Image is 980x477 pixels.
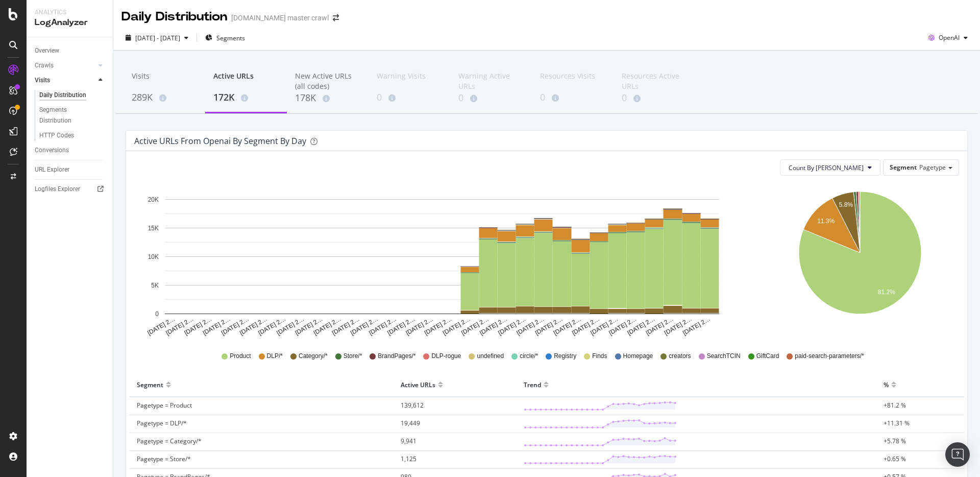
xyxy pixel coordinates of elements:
[134,136,306,146] div: Active URLs from openai by Segment by Day
[884,376,889,393] div: %
[151,282,159,289] text: 5K
[919,163,946,172] span: Pagetype
[878,289,895,296] text: 81.2%
[780,159,880,176] button: Count By [PERSON_NAME]
[213,71,279,90] div: Active URLs
[216,34,245,42] span: Segments
[35,8,105,17] div: Analytics
[431,352,461,361] span: DLP-rogue
[35,45,106,56] a: Overview
[377,71,442,90] div: Warning Visits
[623,352,653,361] span: Homepage
[39,130,74,141] div: HTTP Codes
[795,352,864,361] span: paid-search-parameters/*
[592,352,607,361] span: Finds
[295,91,360,105] div: 178K
[622,91,687,105] div: 0
[299,352,328,361] span: Category/*
[924,30,972,46] button: OpenAI
[333,14,339,21] div: arrow-right-arrow-left
[884,419,910,427] span: +11.31 %
[39,90,86,101] div: Daily Distribution
[39,105,96,126] div: Segments Distribution
[201,30,249,46] button: Segments
[39,130,106,141] a: HTTP Codes
[477,352,504,361] span: undefined
[401,437,416,445] span: 9,941
[377,91,442,104] div: 0
[458,91,524,105] div: 0
[884,401,906,410] span: +81.2 %
[945,442,970,467] div: Open Intercom Messenger
[137,455,191,463] span: Pagetype = Store/*
[458,71,524,91] div: Warning Active URLs
[789,163,864,172] span: Count By Day
[35,164,69,175] div: URL Explorer
[267,352,283,361] span: DLP/*
[148,196,159,203] text: 20K
[520,352,538,361] span: circle/*
[756,352,779,361] span: GiftCard
[137,437,202,445] span: Pagetype = Category/*
[35,184,106,195] a: Logfiles Explorer
[132,71,197,90] div: Visits
[230,352,251,361] span: Product
[137,376,163,393] div: Segment
[817,218,835,225] text: 11.3%
[939,33,960,42] span: OpenAI
[35,60,95,71] a: Crawls
[890,163,917,172] span: Segment
[554,352,576,361] span: Registry
[35,145,106,156] a: Conversions
[295,71,360,91] div: New Active URLs (all codes)
[35,164,106,175] a: URL Explorer
[132,91,197,104] div: 289K
[35,60,54,71] div: Crawls
[378,352,415,361] span: BrandPages/*
[121,8,227,26] div: Daily Distribution
[135,34,180,42] span: [DATE] - [DATE]
[35,145,69,156] div: Conversions
[39,90,106,101] a: Daily Distribution
[622,71,687,91] div: Resources Active URLs
[884,455,906,463] span: +0.65 %
[35,17,105,29] div: LogAnalyzer
[344,352,362,361] span: Store/*
[137,401,192,410] span: Pagetype = Product
[401,401,424,410] span: 139,612
[148,253,159,260] text: 10K
[401,419,420,427] span: 19,449
[540,91,605,104] div: 0
[524,376,541,393] div: Trend
[839,202,853,209] text: 5.8%
[35,75,50,86] div: Visits
[231,13,329,23] div: [DOMAIN_NAME] master crawl
[35,184,80,195] div: Logfiles Explorer
[761,184,959,337] svg: A chart.
[401,376,435,393] div: Active URLs
[137,419,187,427] span: Pagetype = DLP/*
[213,91,279,104] div: 172K
[35,45,59,56] div: Overview
[155,311,159,318] text: 0
[707,352,741,361] span: SearchTCIN
[35,75,95,86] a: Visits
[148,225,159,232] text: 15K
[884,437,906,445] span: +5.78 %
[134,184,750,337] svg: A chart.
[540,71,605,90] div: Resources Visits
[669,352,691,361] span: creators
[39,105,106,126] a: Segments Distribution
[401,455,416,463] span: 1,125
[121,30,192,46] button: [DATE] - [DATE]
